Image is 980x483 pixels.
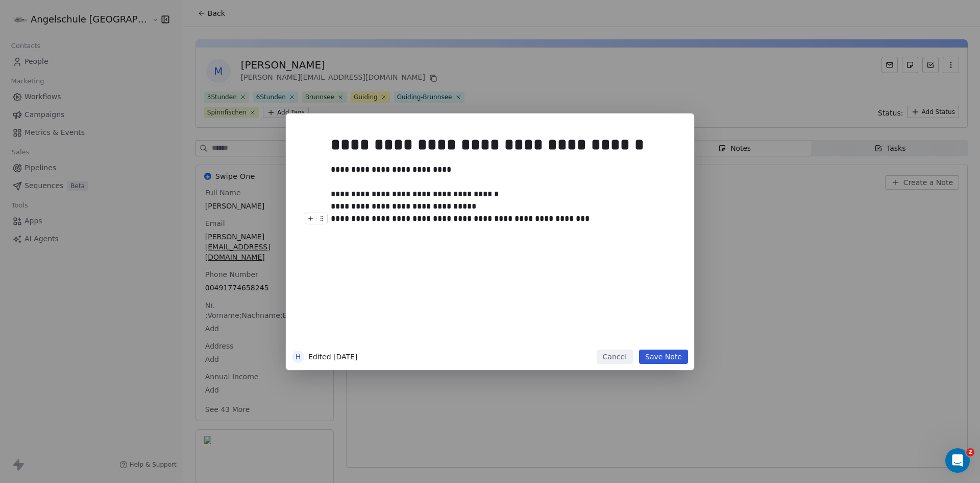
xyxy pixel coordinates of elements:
[292,351,304,363] span: H
[308,352,357,362] span: Edited [DATE]
[639,350,688,364] button: Save Note
[945,448,970,473] iframe: Intercom live chat
[597,350,633,364] button: Cancel
[966,448,974,456] span: 2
